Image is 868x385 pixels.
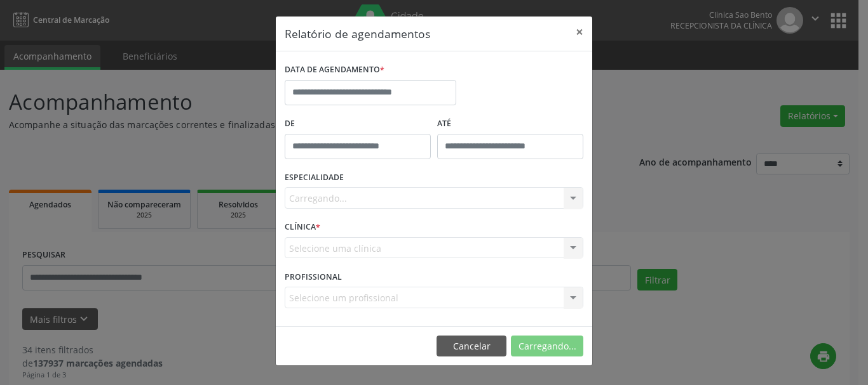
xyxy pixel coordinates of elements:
label: De [285,114,431,134]
button: Cancelar [437,336,506,357]
button: Carregando... [511,336,583,357]
label: ATÉ [437,114,583,134]
button: Close [567,16,592,48]
label: DATA DE AGENDAMENTO [285,60,384,80]
label: ESPECIALIDADE [285,168,344,188]
label: PROFISSIONAL [285,267,342,287]
h5: Relatório de agendamentos [285,25,430,42]
label: CLÍNICA [285,218,320,237]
